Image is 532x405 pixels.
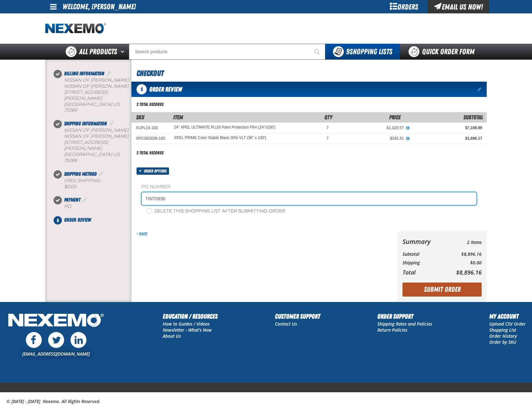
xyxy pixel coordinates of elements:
div: P.O. [64,204,131,210]
a: Order by SKU [489,339,516,345]
span: [STREET_ADDRESS] [64,140,108,145]
span: 7 [327,136,329,141]
div: 2 total records [137,150,164,156]
span: [GEOGRAPHIC_DATA] [64,102,112,107]
span: 7 [327,126,329,130]
a: Upload CSV Order [489,321,526,327]
strong: 9 [346,47,350,56]
a: Edit items [477,87,482,92]
a: Shipping Rates and Policies [377,321,432,327]
th: Total [403,267,444,277]
div: 2 total records [137,101,164,107]
h2: My Account [489,312,526,321]
a: SKU [136,114,144,121]
a: How to Guides / Videos [163,321,210,327]
span: [GEOGRAPHIC_DATA] [64,152,112,157]
img: Nexemo Logo [6,312,106,330]
span: Shopping Lists [346,47,392,56]
span: Qty [324,114,332,121]
h2: Education / Resources [163,312,218,321]
h2: Customer Support [275,312,320,321]
a: Home [45,23,106,34]
span: Nissan of [PERSON_NAME] [64,134,129,139]
button: Open All Products pages [118,44,129,60]
span: [STREET_ADDRESS] [64,90,108,95]
label: PO Number [142,184,477,190]
div: Free Shipping: [64,178,131,190]
bdo: 75069 [64,107,77,113]
span: Item [173,114,183,121]
li: Payment. Step 4 of 5. Completed [58,196,131,216]
bdo: 75069 [64,158,77,163]
button: Order options [137,167,169,175]
div: $242.31 [337,136,404,141]
span: Price [389,114,401,121]
li: Shipping Information. Step 2 of 5. Completed [58,120,131,170]
th: Summary [403,236,444,247]
a: About Us [163,333,181,339]
button: Submit Order [403,283,482,297]
a: Edit Shipping Information [108,121,115,127]
span: US [113,152,120,157]
span: Order Review [64,217,91,223]
button: Start Searching [309,44,325,60]
: XPEL PRIME Color Stable Black 30% VLT (36" x 100') [174,136,266,140]
span: 5 [137,84,147,94]
div: $1,028.57 [337,125,404,130]
th: Shipping [403,259,444,267]
span: Payment [64,197,80,203]
span: Subtotal [463,114,483,121]
div: $7,199.99 [413,125,482,130]
a: Edit Payment [82,197,88,203]
input: Search [129,44,325,60]
a: Contact Us [275,321,297,327]
span: Checkout [137,69,164,78]
span: 5 [54,216,62,225]
td: 2 Items [444,236,482,247]
button: View All Prices for XPEL PRIME Color Stable Black 30% VLT (36" x 100') [404,136,412,142]
img: Nexemo logo [45,23,106,34]
a: Edit Billing Information [106,70,112,77]
span: Order options [144,167,169,175]
b: Nissan of [PERSON_NAME] [64,77,129,83]
li: Shipping Method. Step 3 of 5. Completed [58,170,131,196]
td: $0.00 [444,259,482,267]
span: Order Review [149,85,182,93]
th: Subtotal [403,250,444,259]
label: Delete this shopping list after submitting order [147,208,285,214]
b: Nissan of [PERSON_NAME] [64,128,129,133]
nav: Checkout steps. Current step is Order Review. Step 5 of 5 [53,70,131,224]
span: Billing Information [64,70,104,77]
strong: $0.00 [64,184,76,189]
span: Shipping Method [64,171,97,177]
span: Shipping Information [64,121,107,127]
span: US [113,102,120,107]
td: $8,896.16 [444,250,482,259]
td: XPCSB3036-100 [131,133,169,144]
div: $1,696.17 [413,136,482,141]
span: $8,896.16 [456,269,482,276]
span: All Products [79,46,117,57]
a: Shopping List [489,327,516,333]
: 24" XPEL ULTIMATE PLUS Paint Protection Film (24"x100') [174,125,275,130]
span: [PERSON_NAME] [64,96,102,101]
a: [EMAIL_ADDRESS][DOMAIN_NAME] [22,351,90,357]
button: You have 9 Shopping Lists. Open to view details [325,44,400,60]
li: Billing Information. Step 1 of 5. Completed [58,70,131,120]
a: Return Policies [377,327,407,333]
a: Back [137,231,147,236]
span: Nissan of [PERSON_NAME] [64,84,129,89]
a: Edit Shipping Method [98,171,104,177]
h2: Order Support [377,312,432,321]
a: Newsletter - What's New [163,327,212,333]
a: Order History [489,333,517,339]
li: Order Review. Step 5 of 5. Not Completed [58,216,131,224]
a: Quick Order Form [400,44,486,60]
input: Delete this shopping list after submitting order [147,208,152,213]
td: XUPL24-100 [131,123,169,133]
span: [PERSON_NAME] [64,146,102,151]
button: View All Prices for 24" XPEL ULTIMATE PLUS Paint Protection Film (24"x100') [404,125,412,131]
